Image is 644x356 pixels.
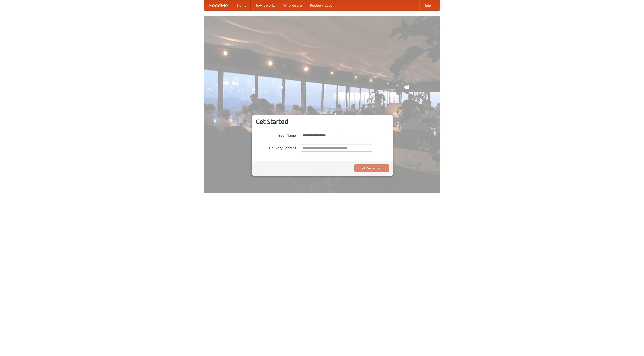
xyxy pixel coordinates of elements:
a: Help [419,0,435,10]
a: Recipe videos [306,0,336,10]
a: How it works [251,0,279,10]
h3: Get Started [256,118,389,125]
a: Home [233,0,251,10]
button: Find Restaurants! [354,164,389,172]
a: Who we are [279,0,306,10]
label: Your Name [256,132,296,138]
a: FoodMe [204,0,233,10]
label: Delivery Address [256,144,296,150]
